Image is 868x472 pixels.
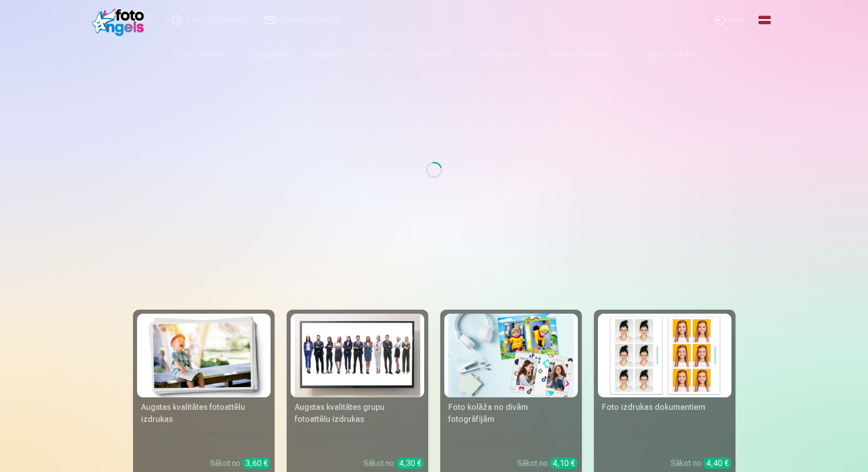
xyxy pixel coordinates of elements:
[444,429,578,449] div: [DEMOGRAPHIC_DATA] neaizmirstami mirkļi vienā skaistā bildē
[598,417,731,449] div: Universālas foto izdrukas dokumentiem (6 fotogrāfijas)
[536,40,621,68] a: Atslēgu piekariņi
[92,4,150,36] img: /fa1
[671,457,731,469] div: Sākot no
[141,314,267,397] img: Augstas kvalitātes fotoattēlu izdrukas
[448,314,574,397] img: Foto kolāža no divām fotogrāfijām
[363,457,424,469] div: Sākot no
[137,429,271,449] div: 210 gsm papīrs, piesātināta krāsa un detalizācija
[517,457,578,469] div: Sākot no
[354,40,404,68] a: Krūzes
[291,401,424,425] div: Augstas kvalitātes grupu fotoattēlu izdrukas
[621,40,707,68] a: Visi produkti
[404,40,457,68] a: Suvenīri
[141,272,727,290] h3: Foto izdrukas
[444,401,578,425] div: Foto kolāža no divām fotogrāfijām
[550,457,578,469] div: 4,10 €
[602,314,727,397] img: Foto izdrukas dokumentiem
[295,314,420,397] img: Augstas kvalitātes grupu fotoattēlu izdrukas
[242,457,271,469] div: 3,60 €
[396,457,424,469] div: 4,30 €
[703,457,731,469] div: 4,40 €
[162,40,238,68] a: Foto izdrukas
[238,40,300,68] a: Komplekti
[598,401,731,413] div: Foto izdrukas dokumentiem
[137,401,271,425] div: Augstas kvalitātes fotoattēlu izdrukas
[210,457,271,469] div: Sākot no
[300,40,354,68] a: Magnēti
[291,429,424,449] div: Spilgtas krāsas uz Fuji Film Crystal fotopapīra
[457,40,536,68] a: Foto kalendāri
